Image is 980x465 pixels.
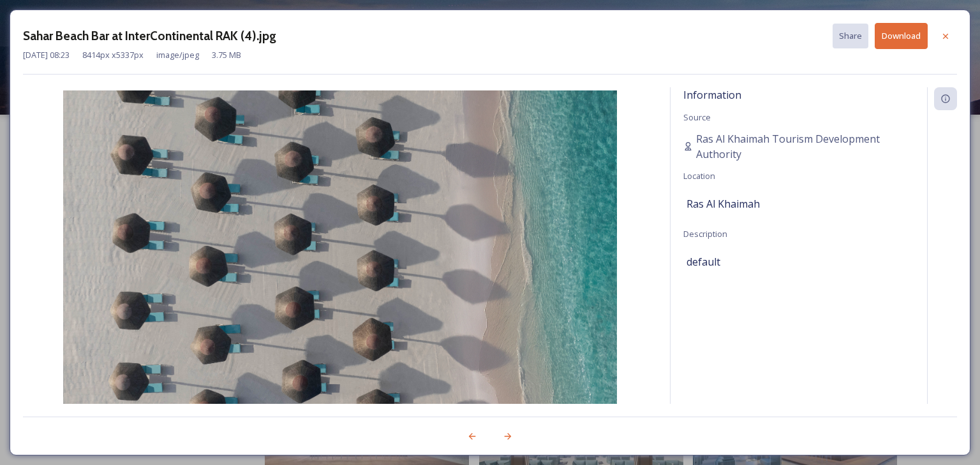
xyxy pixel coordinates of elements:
span: Description [683,228,727,240]
span: Source [683,111,711,123]
span: Ras Al Khaimah Tourism Development Authority [696,131,914,162]
span: Information [683,88,741,102]
h3: Sahar Beach Bar at InterContinental RAK (4).jpg [23,27,276,45]
img: Sahar%20Beach%20Bar%20at%20InterContinental%20RAK%20(4).jpg [23,90,657,441]
button: Download [875,23,928,49]
span: Ras Al Khaimah [687,196,760,211]
button: Share [833,24,868,48]
span: default [687,254,720,269]
span: [DATE] 08:23 [23,49,70,61]
span: Location [683,170,715,182]
span: 8414 px x 5337 px [82,49,144,61]
span: image/jpeg [156,49,199,61]
span: 3.75 MB [212,49,241,61]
